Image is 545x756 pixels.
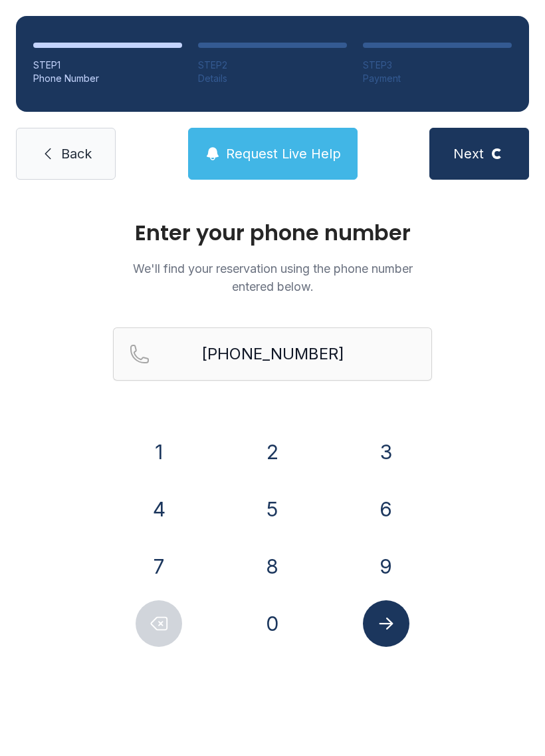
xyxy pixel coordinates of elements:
[113,222,432,244] h1: Enter your phone number
[363,600,409,647] button: Submit lookup form
[249,429,296,475] button: 2
[198,72,347,85] div: Details
[113,327,432,381] input: Reservation phone number
[33,72,182,85] div: Phone Number
[226,144,341,163] span: Request Live Help
[249,600,296,647] button: 0
[136,429,182,475] button: 1
[136,600,182,647] button: Delete number
[61,144,92,163] span: Back
[113,260,432,295] p: We'll find your reservation using the phone number entered below.
[363,59,512,72] div: STEP 3
[33,59,182,72] div: STEP 1
[249,543,296,590] button: 8
[198,59,347,72] div: STEP 2
[136,486,182,532] button: 4
[363,72,512,85] div: Payment
[363,486,409,532] button: 6
[363,429,409,475] button: 3
[249,486,296,532] button: 5
[453,144,484,163] span: Next
[363,543,409,590] button: 9
[136,543,182,590] button: 7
